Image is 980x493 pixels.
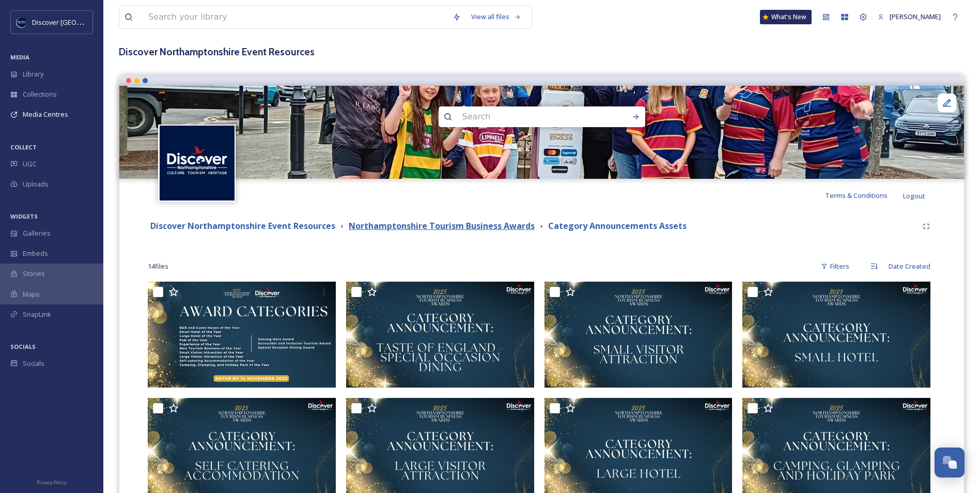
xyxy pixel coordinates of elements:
img: Small Hotel of the Year.png [742,282,930,388]
span: Privacy Policy [37,479,67,486]
strong: Category Announcements Assets [548,220,687,232]
span: Uploads [23,179,49,189]
a: Terms & Conditions [825,189,903,202]
h3: Discover Northamptonshire Event Resources [119,44,965,59]
span: SnapLink [23,310,51,319]
span: Maps [23,289,40,299]
span: Library [23,69,43,79]
span: Embeds [23,249,48,258]
div: Date Created [883,256,936,276]
span: UGC [23,159,37,169]
input: Search [457,105,599,128]
a: Privacy Policy [37,475,67,488]
span: Galleries [23,228,51,238]
span: Terms & Conditions [825,191,888,200]
strong: Discover Northamptonshire Event Resources [150,220,335,232]
a: [PERSON_NAME] [873,7,946,27]
span: [PERSON_NAME] [890,12,941,21]
span: Logout [903,191,925,201]
img: Taste of England Award.png [346,282,534,388]
img: Untitled%20design%20%282%29.png [17,17,27,27]
strong: Northamptonshire Tourism Business Awards [349,220,535,232]
a: What's New [760,10,812,24]
span: WIDGETS [10,212,38,220]
img: All Categories.png [148,282,336,388]
span: SOCIALS [10,343,36,350]
img: Untitled%20design%20%282%29.png [160,126,235,201]
a: View all files [466,7,526,27]
img: shared image.jpg [119,86,964,179]
span: MEDIA [10,53,29,61]
span: Discover [GEOGRAPHIC_DATA] [32,17,126,27]
span: Collections [23,89,57,99]
input: Search your library [143,6,447,28]
div: Filters [816,256,854,276]
span: Socials [23,359,44,368]
img: Small Visitor Attraction.png [545,282,733,388]
button: Open Chat [935,448,965,477]
span: 14 file s [148,261,168,271]
span: Stories [23,269,45,279]
span: COLLECT [10,143,37,151]
span: Media Centres [23,110,68,119]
